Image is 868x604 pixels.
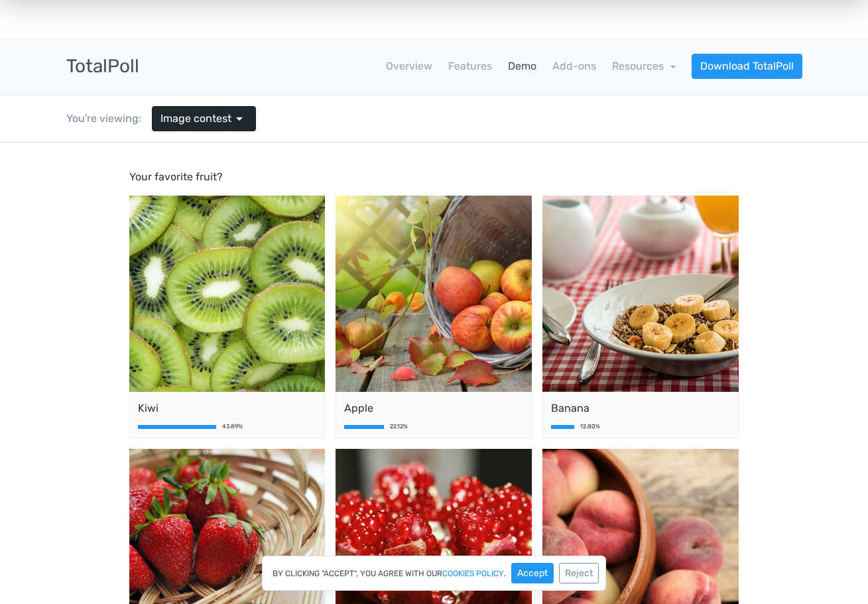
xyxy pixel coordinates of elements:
img: peach-3314679_1920-500x500.jpg [542,306,739,503]
a: cookies policy [442,570,504,577]
span: Peach [551,511,730,527]
button: Accept [511,563,554,583]
span: Apple [344,258,523,274]
h3: TotalPoll [66,56,139,77]
img: apple-1776744_1920-500x500.jpg [336,53,532,249]
span: Pomegranate [344,511,523,527]
a: Overview [386,58,432,74]
div: 22.12% [390,281,408,287]
a: Image contest arrow_drop_down [152,106,256,131]
a: Features [448,58,492,74]
a: Demo [508,58,536,74]
span: Kiwi [138,258,317,274]
div: 9.09% [160,534,176,540]
img: pomegranate-196800_1920-500x500.jpg [336,306,532,503]
img: cereal-898073_1920-500x500.jpg [542,53,739,249]
span: Banana [551,258,730,274]
a: Resources [612,60,676,72]
img: fruit-3246127_1920-500x500.jpg [129,53,326,249]
span: Image contest [160,111,231,127]
span: arrow_drop_down [231,111,247,127]
img: strawberry-1180048_1920-500x500.jpg [129,306,326,503]
p: Your favorite fruit? [129,27,739,42]
div: You're viewing: [66,111,152,127]
a: Download TotalPoll [692,54,802,79]
div: 3.13% [563,534,578,540]
button: Reject [559,563,599,583]
div: 8.97% [367,534,383,540]
div: 12.80% [580,281,600,287]
div: By clicking "Accept", you agree with our . [262,556,606,591]
span: Strawberry [138,511,317,527]
div: 43.89% [222,281,243,287]
a: Add-ons [552,58,596,74]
